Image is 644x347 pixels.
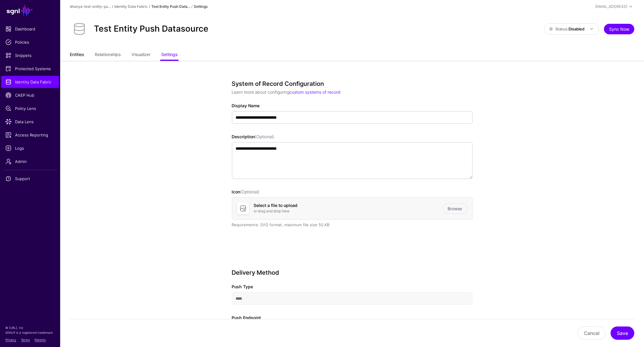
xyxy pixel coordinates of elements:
[70,49,84,61] a: Entities
[35,338,46,342] a: Patents
[151,4,190,9] strong: Test Entity Push Data...
[232,102,260,109] label: Display Name
[1,142,59,154] a: Logs
[254,203,443,208] h4: Select a file to upload
[111,4,114,9] div: /
[5,158,55,164] span: Admin
[595,4,627,9] div: [EMAIL_ADDRESS]
[194,4,208,9] strong: Settings
[4,4,57,17] a: SGNL
[604,24,634,34] button: Sync Now
[443,203,467,214] a: Browse
[5,79,55,85] span: Identity Data Fabric
[5,338,16,342] a: Privacy
[5,66,55,72] span: Protected Systems
[240,189,260,194] span: (Optional)
[611,327,634,340] button: Save
[5,26,55,32] span: Dashboard
[5,39,55,45] span: Policies
[148,4,151,9] div: /
[5,132,55,138] span: Access Reporting
[232,89,473,95] p: Learn more about configuring
[232,269,473,276] h3: Delivery Method
[5,105,55,111] span: Policy Lens
[578,327,606,340] button: Cancel
[1,76,59,88] a: Identity Data Fabric
[1,116,59,128] a: Data Lens
[1,63,59,75] a: Protected Systems
[190,4,194,9] div: /
[549,27,584,31] span: Status:
[1,89,59,101] a: CAEP Hub
[1,36,59,48] a: Policies
[5,92,55,98] span: CAEP Hub
[5,330,55,335] p: SGNL® is a registered trademark
[1,102,59,114] a: Policy Lens
[5,119,55,125] span: Data Lens
[5,145,55,151] span: Logs
[569,27,584,31] strong: Disabled
[131,49,150,61] a: Visualizer
[161,49,177,61] a: Settings
[232,133,274,140] label: Description
[232,80,473,87] h3: System of Record Configuration
[95,49,121,61] a: Relationships
[1,129,59,141] a: Access Reporting
[70,4,111,9] a: dhanya-test-entity-pu...
[21,338,30,342] a: Terms
[1,49,59,61] a: Snippets
[232,314,344,329] label: Push Endpoint
[255,134,274,139] span: (Optional)
[254,208,443,214] p: or drag and drop here
[232,222,473,228] div: Requirements: SVG format, maximum file size 50 KB
[1,23,59,35] a: Dashboard
[5,52,55,58] span: Snippets
[5,176,55,182] span: Support
[232,189,260,195] label: Icon
[232,283,253,290] label: Push Type
[1,155,59,167] a: Admin
[290,89,341,95] a: custom systems of record
[94,24,208,34] h2: Test Entity Push Datasource
[114,4,148,9] a: Identity Data Fabric
[5,325,55,330] p: © [URL], Inc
